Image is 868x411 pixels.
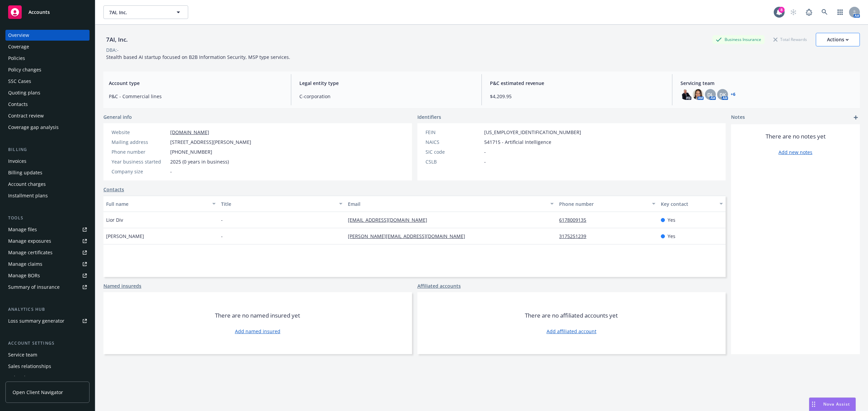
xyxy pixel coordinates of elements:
[484,138,551,146] span: 541715 - Artificial Intelligence
[818,5,831,19] a: Search
[8,179,46,190] div: Account charges
[490,93,664,100] span: $4,209.95
[112,168,167,175] div: Company size
[5,53,90,64] a: Policies
[106,233,144,240] span: [PERSON_NAME]
[5,306,90,313] div: Analytics hub
[112,129,167,136] div: Website
[719,91,726,98] span: DK
[5,215,90,221] div: Tools
[8,76,31,87] div: SSC Cases
[28,9,50,15] span: Accounts
[5,259,90,269] a: Manage claims
[5,99,90,110] a: Contacts
[559,233,592,239] a: 3175251239
[5,3,90,22] a: Accounts
[103,186,124,193] a: Contacts
[809,397,856,411] button: Nova Assist
[658,196,726,212] button: Key contact
[770,35,810,44] div: Total Rewards
[8,316,64,326] div: Loss summary generator
[5,349,90,360] a: Service team
[661,200,715,208] div: Key contact
[5,224,90,235] a: Manage files
[348,200,546,208] div: Email
[490,80,664,87] span: P&C estimated revenue
[221,233,223,240] span: -
[5,247,90,258] a: Manage certificates
[13,389,63,396] span: Open Client Navigator
[8,270,40,281] div: Manage BORs
[5,156,90,167] a: Invoices
[802,5,816,19] a: Report a Bug
[5,361,90,372] a: Sales relationships
[809,398,818,411] div: Drag to move
[5,167,90,178] a: Billing updates
[106,54,290,60] span: Stealth based AI startup focused on B2B Information Security, MSP type services.
[5,316,90,326] a: Loss summary generator
[8,122,59,133] div: Coverage gap analysis
[787,5,800,19] a: Start snowing
[547,328,596,335] a: Add affiliated account
[5,282,90,293] a: Summary of insurance
[8,87,40,98] div: Quoting plans
[8,167,42,178] div: Billing updates
[5,236,90,246] a: Manage exposures
[8,41,29,52] div: Coverage
[731,113,745,122] span: Notes
[484,148,486,155] span: -
[525,311,618,320] span: There are no affiliated accounts yet
[8,236,51,246] div: Manage exposures
[707,91,713,98] span: DL
[731,92,735,96] a: +6
[8,224,37,235] div: Manage files
[235,328,280,335] a: Add named insured
[556,196,658,212] button: Phone number
[103,5,188,19] button: 7AI, Inc.
[112,158,167,165] div: Year business started
[109,9,168,16] span: 7AI, Inc.
[109,93,283,100] span: P&C - Commercial lines
[5,372,90,383] a: Related accounts
[426,158,481,165] div: CSLB
[417,282,461,289] a: Affiliated accounts
[103,113,132,121] span: General info
[8,99,28,110] div: Contacts
[5,270,90,281] a: Manage BORs
[112,138,167,146] div: Mailing address
[106,200,208,208] div: Full name
[345,196,556,212] button: Email
[5,110,90,121] a: Contract review
[103,196,218,212] button: Full name
[8,64,41,75] div: Policy changes
[103,282,141,289] a: Named insureds
[221,200,335,208] div: Title
[348,217,433,223] a: [EMAIL_ADDRESS][DOMAIN_NAME]
[5,41,90,52] a: Coverage
[816,33,860,46] button: Actions
[712,35,765,44] div: Business Insurance
[5,340,90,347] div: Account settings
[693,89,704,100] img: photo
[559,217,592,223] a: 6178009135
[8,282,60,293] div: Summary of insurance
[109,80,283,87] span: Account type
[8,30,29,41] div: Overview
[5,146,90,153] div: Billing
[417,113,441,121] span: Identifiers
[170,148,212,155] span: [PHONE_NUMBER]
[8,349,37,360] div: Service team
[8,110,44,121] div: Contract review
[170,168,172,175] span: -
[170,158,229,165] span: 2025 (0 years in business)
[5,30,90,41] a: Overview
[112,148,167,155] div: Phone number
[299,80,473,87] span: Legal entity type
[484,129,581,136] span: [US_EMPLOYER_IDENTIFICATION_NUMBER]
[218,196,345,212] button: Title
[5,122,90,133] a: Coverage gap analysis
[484,158,486,165] span: -
[426,148,481,155] div: SIC code
[348,233,471,239] a: [PERSON_NAME][EMAIL_ADDRESS][DOMAIN_NAME]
